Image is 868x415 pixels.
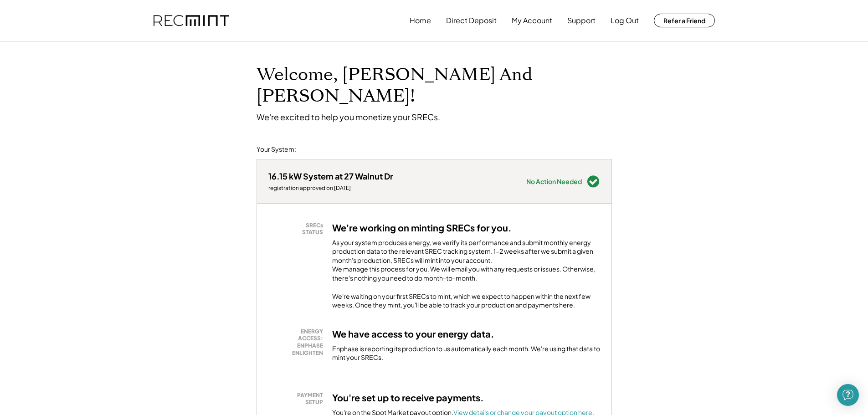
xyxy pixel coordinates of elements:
[332,222,512,234] h3: We're working on minting SRECs for you.
[654,14,715,27] button: Refer a Friend
[837,384,859,406] div: Open Intercom Messenger
[446,11,497,30] button: Direct Deposit
[567,11,596,30] button: Support
[257,64,612,107] h1: Welcome, [PERSON_NAME] And [PERSON_NAME]!
[273,328,323,356] div: ENERGY ACCESS: ENPHASE ENLIGHTEN
[526,178,582,184] div: No Action Needed
[332,238,600,287] div: As your system produces energy, we verify its performance and submit monthly energy production da...
[154,15,229,26] img: recmint-logotype%403x.png
[257,145,296,154] div: Your System:
[611,11,639,30] button: Log Out
[410,11,431,30] button: Home
[332,328,494,340] h3: We have access to your energy data.
[332,344,600,362] div: Enphase is reporting its production to us automatically each month. We're using that data to mint...
[273,222,323,236] div: SRECs STATUS
[332,292,600,310] div: We're waiting on your first SRECs to mint, which we expect to happen within the next few weeks. O...
[273,392,323,406] div: PAYMENT SETUP
[332,392,484,404] h3: You're set up to receive payments.
[257,112,440,122] div: We're excited to help you monetize your SRECs.
[268,171,393,181] div: 16.15 kW System at 27 Walnut Dr
[268,184,393,192] div: registration approved on [DATE]
[512,11,552,30] button: My Account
